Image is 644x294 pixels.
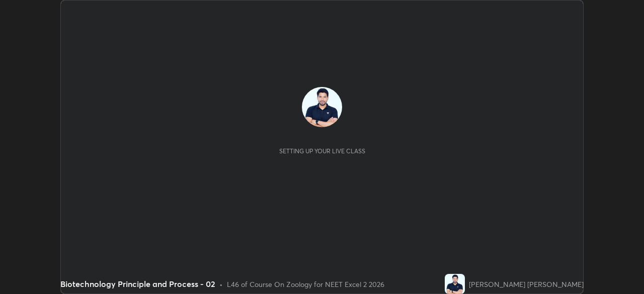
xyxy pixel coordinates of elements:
div: Biotechnology Principle and Process - 02 [60,278,215,290]
img: 54718f5cc6424ee29a7c9693f4c7f7b6.jpg [445,274,465,294]
img: 54718f5cc6424ee29a7c9693f4c7f7b6.jpg [302,87,342,127]
div: Setting up your live class [279,147,365,155]
div: [PERSON_NAME] [PERSON_NAME] [469,279,584,289]
div: L46 of Course On Zoology for NEET Excel 2 2026 [227,279,384,289]
div: • [219,279,223,289]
